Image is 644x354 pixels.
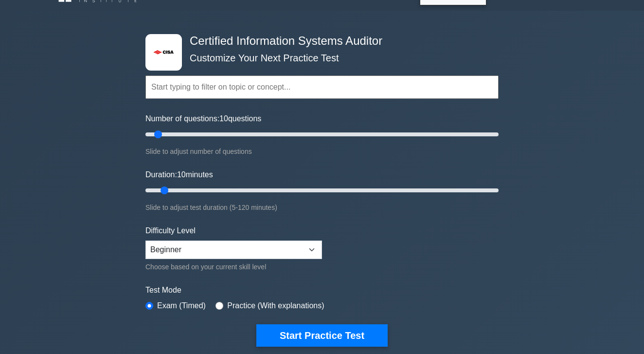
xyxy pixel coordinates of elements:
[145,75,499,99] input: Start typing to filter on topic or concept...
[145,202,499,213] div: Slide to adjust test duration (5-120 minutes)
[145,261,322,273] div: Choose based on your current skill level
[219,114,228,123] span: 10
[145,225,196,237] label: Difficulty Level
[177,170,186,179] span: 10
[145,113,261,125] label: Number of questions: questions
[145,146,499,157] div: Slide to adjust number of questions
[145,284,499,296] label: Test Mode
[186,34,451,48] h4: Certified Information Systems Auditor
[157,300,206,312] label: Exam (Timed)
[145,169,213,181] label: Duration: minutes
[227,300,324,312] label: Practice (With explanations)
[256,324,388,347] button: Start Practice Test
